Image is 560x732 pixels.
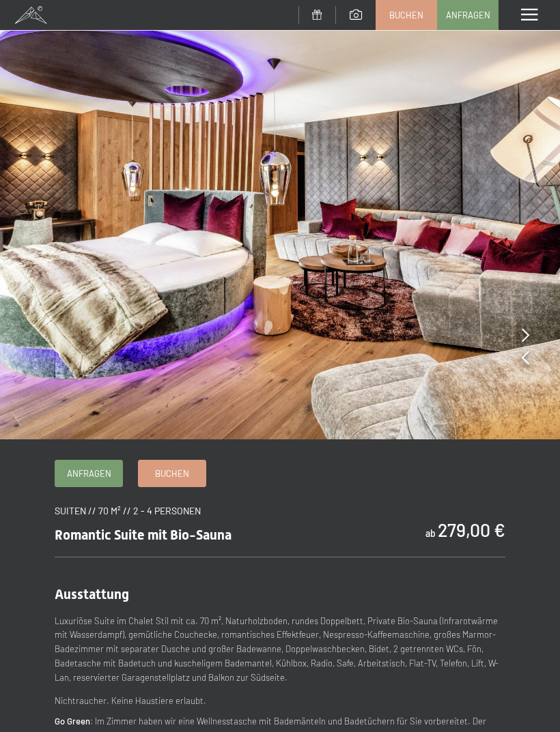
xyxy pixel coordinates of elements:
span: Suiten // 70 m² // 2 - 4 Personen [55,505,201,516]
b: 279,00 € [438,518,505,540]
p: Nichtraucher. Keine Haustiere erlaubt. [55,694,505,708]
span: Romantic Suite mit Bio-Sauna [55,527,232,543]
span: Anfragen [446,9,490,21]
a: Anfragen [55,460,122,486]
span: ab [425,527,436,539]
span: Anfragen [67,467,111,480]
strong: Go Green [55,716,90,727]
span: Ausstattung [55,586,129,602]
a: Anfragen [438,1,498,29]
a: Buchen [139,460,206,486]
p: Luxuriöse Suite im Chalet Stil mit ca. 70 m², Naturholzboden, rundes Doppelbett, Private Bio-Saun... [55,614,505,685]
a: Buchen [376,1,436,29]
span: Buchen [389,9,423,21]
span: Buchen [155,467,189,480]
